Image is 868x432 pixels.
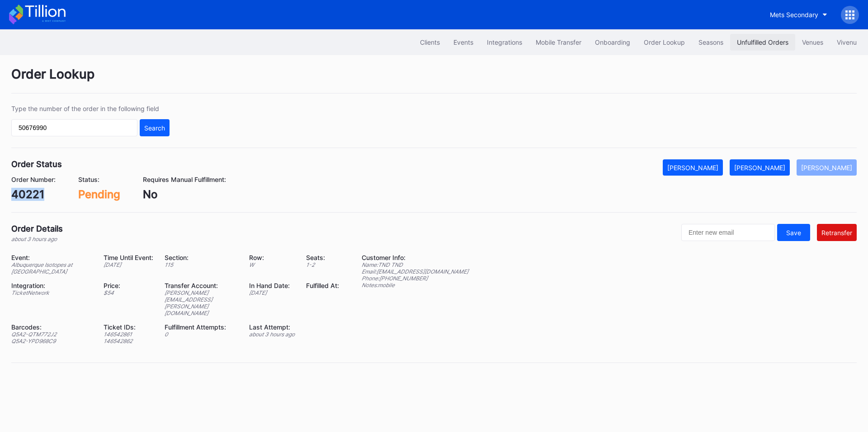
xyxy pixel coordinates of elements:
input: GT59662 [11,119,137,136]
div: 146542862 [104,338,153,344]
div: Seats: [306,254,339,261]
div: Transfer Account: [165,282,238,289]
button: Search [140,119,170,136]
div: Price: [104,282,153,289]
div: Integration: [11,282,92,289]
button: Seasons [692,34,730,51]
div: Order Lookup [11,66,857,93]
div: Mobile Transfer [536,38,581,46]
div: Customer Info: [362,254,468,261]
div: Retransfer [821,229,852,237]
button: Onboarding [588,34,637,51]
div: Albuquerque Isotopes at [GEOGRAPHIC_DATA] [11,261,92,275]
button: [PERSON_NAME] [663,159,723,176]
div: Vivenu [837,38,857,46]
button: Integrations [480,34,529,51]
div: Email: [EMAIL_ADDRESS][DOMAIN_NAME] [362,268,468,275]
div: Time Until Event: [104,254,153,261]
div: Events [453,38,473,46]
div: 1 - 2 [306,261,339,268]
div: W [249,261,295,268]
div: Barcodes: [11,323,92,331]
div: [DATE] [104,261,153,268]
div: [PERSON_NAME] [801,164,852,172]
div: about 3 hours ago [11,236,63,242]
div: No [143,188,226,201]
div: Order Details [11,224,63,233]
div: Seasons [698,38,723,46]
button: [PERSON_NAME] [730,159,790,176]
div: Phone: [PHONE_NUMBER] [362,275,468,282]
div: 40221 [11,188,56,201]
div: about 3 hours ago [249,331,295,338]
div: Requires Manual Fulfillment: [143,176,226,183]
div: Order Number: [11,176,56,183]
div: Onboarding [595,38,630,46]
div: [PERSON_NAME] [667,164,718,172]
div: 115 [165,261,238,268]
div: Save [786,229,801,237]
div: Fulfillment Attempts: [165,323,238,331]
div: Last Attempt: [249,323,295,331]
div: Mets Secondary [770,11,818,19]
div: In Hand Date: [249,282,295,289]
div: Ticket IDs: [104,323,153,331]
input: Enter new email [681,224,775,241]
div: Event: [11,254,92,261]
div: Order Lookup [644,38,685,46]
div: $ 54 [104,289,153,296]
button: Mets Secondary [763,6,834,23]
div: Q5A2-YPD968C9 [11,338,92,344]
div: Unfulfilled Orders [737,38,788,46]
button: Mobile Transfer [529,34,588,51]
button: Venues [795,34,830,51]
button: Unfulfilled Orders [730,34,795,51]
div: Search [144,124,165,132]
div: Venues [802,38,823,46]
button: Order Lookup [637,34,692,51]
div: Pending [78,188,120,201]
div: [PERSON_NAME][EMAIL_ADDRESS][PERSON_NAME][DOMAIN_NAME] [165,289,238,316]
button: Clients [413,34,447,51]
div: Row: [249,254,295,261]
div: TicketNetwork [11,289,92,296]
button: Events [447,34,480,51]
button: Retransfer [817,224,857,241]
div: [DATE] [249,289,295,296]
div: Notes: mobile [362,282,468,288]
div: Q5A2-QTM772J2 [11,331,92,338]
div: Status: [78,176,120,183]
div: Section: [165,254,238,261]
div: Name: TND TND [362,261,468,268]
div: 0 [165,331,238,338]
div: 146542861 [104,331,153,338]
button: Vivenu [830,34,863,51]
div: Order Status [11,159,62,169]
button: [PERSON_NAME] [797,159,857,176]
button: Save [777,224,810,241]
div: Clients [420,38,440,46]
div: Fulfilled At: [306,282,339,289]
div: [PERSON_NAME] [734,164,785,172]
div: Integrations [487,38,522,46]
div: Type the number of the order in the following field [11,105,170,112]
